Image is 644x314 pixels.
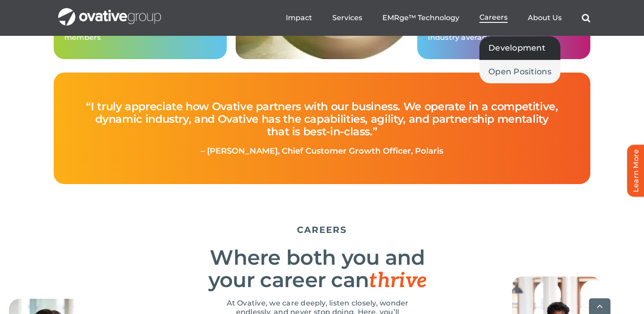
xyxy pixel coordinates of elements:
[488,65,551,78] span: Open Positions
[54,224,590,235] h5: CAREERS
[479,13,508,22] span: Careers
[286,13,312,22] a: Impact
[332,13,362,22] a: Services
[488,42,545,54] span: Development
[479,13,508,23] a: Careers
[582,13,590,22] a: Search
[479,36,560,60] a: Development
[75,147,569,156] p: – [PERSON_NAME], Chief Customer Growth Officer, Polaris
[54,176,213,208] span: Bar Together
[58,7,161,16] a: OG_Full_horizontal_WHT
[75,91,569,147] h4: “I truly appreciate how Ovative partners with our business. We operate in a competitive, dynamic ...
[286,4,590,32] nav: Menu
[528,13,562,22] a: About Us
[45,246,590,292] h2: Where both you and your career can
[479,60,560,83] a: Open Positions
[382,13,459,22] a: EMRge™ Technology
[369,268,427,293] span: thrive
